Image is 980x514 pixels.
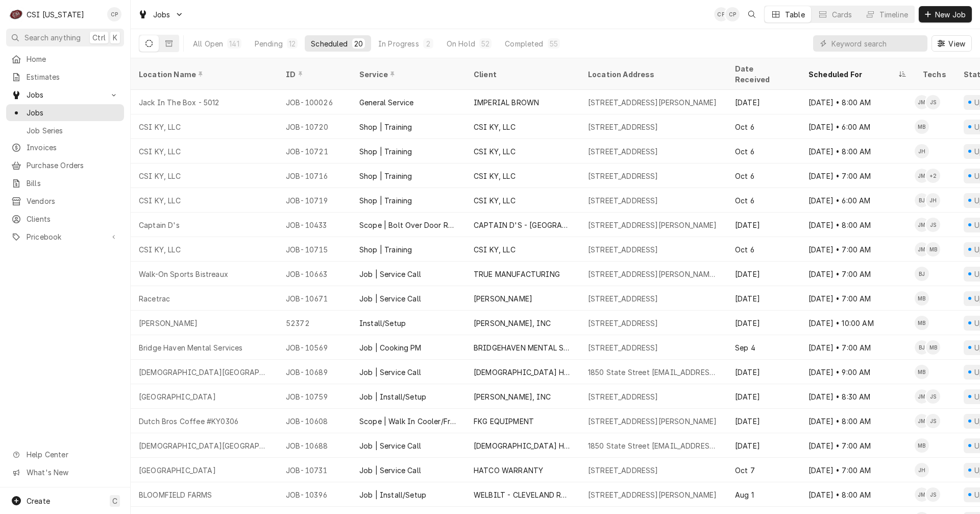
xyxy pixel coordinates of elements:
div: [STREET_ADDRESS][PERSON_NAME] [588,416,717,427]
span: Ctrl [92,32,106,43]
div: [DATE] • 9:00 AM [800,360,915,384]
div: [STREET_ADDRESS] [588,293,658,304]
div: MB [915,316,929,330]
div: CSI [US_STATE] [27,9,84,20]
div: JH [915,463,929,477]
div: [STREET_ADDRESS] [588,391,658,402]
div: [STREET_ADDRESS] [588,195,658,206]
div: Timeline [879,9,908,20]
div: 20 [354,38,363,49]
div: Oct 6 [727,139,800,163]
div: [PERSON_NAME], INC [474,318,551,329]
div: Shop | Training [359,244,412,255]
div: JOB-10663 [278,262,351,286]
div: Jesus Salas's Avatar [926,487,940,502]
div: 52 [481,38,489,49]
div: Job | Service Call [359,293,421,304]
div: [DATE] [727,384,800,409]
span: Estimates [27,72,119,82]
div: Oct 6 [727,163,800,188]
div: Job | Service Call [359,465,421,476]
div: Jay Maiden's Avatar [915,242,929,256]
div: JS [926,487,940,502]
div: 12 [289,38,296,49]
div: JM [915,169,929,183]
div: Matt Brewington's Avatar [915,291,929,306]
div: JM [915,414,929,428]
span: Purchase Orders [27,160,119,171]
div: [DATE] • 8:00 AM [800,409,915,433]
div: Job | Install/Setup [359,489,426,500]
div: Jay Maiden's Avatar [915,414,929,428]
div: Location Address [588,69,717,80]
div: [DATE] • 8:00 AM [800,482,915,507]
span: Pricebook [27,231,104,242]
div: Scope | Bolt Over Door Replacement [359,220,457,230]
span: Search anything [24,32,81,43]
span: Help Center [27,449,118,460]
div: [DATE] • 7:00 AM [800,458,915,482]
div: Scheduled For [808,69,896,80]
div: Aug 1 [727,482,800,507]
div: + 2 [926,169,940,183]
div: Matt Brewington's Avatar [915,316,929,330]
div: Shop | Training [359,171,412,181]
div: JM [915,218,929,232]
div: Job | Cooking PM [359,342,422,353]
div: JM [915,242,929,256]
div: Craig Pierce's Avatar [725,7,740,21]
a: Go to Jobs [134,6,188,23]
div: Captain D's [139,220,180,230]
div: [DATE] [727,433,800,458]
div: [DATE] • 6:00 AM [800,114,915,139]
div: JS [926,218,940,232]
div: Matt Brewington's Avatar [926,242,940,256]
a: Clients [6,211,124,227]
div: Date Received [735,63,790,85]
div: JM [915,95,929,109]
div: CAPTAIN D'S - [GEOGRAPHIC_DATA] [474,220,572,230]
div: CSI KY, LLC [474,146,516,157]
div: Oct 6 [727,114,800,139]
div: Service [359,69,455,80]
a: Bills [6,175,124,192]
div: Matt Brewington's Avatar [926,340,940,355]
a: Jobs [6,104,124,121]
a: Vendors [6,193,124,209]
div: [DATE] [727,90,800,114]
div: [PERSON_NAME], INC [474,391,551,402]
div: WELBILT - CLEVELAND RANGE [474,489,572,500]
span: Bills [27,178,119,189]
div: Racetrac [139,293,170,304]
div: MB [926,242,940,256]
div: Bridge Haven Mental Services [139,342,242,353]
span: K [113,32,117,43]
div: C [9,7,23,21]
div: [STREET_ADDRESS] [588,465,658,476]
div: [GEOGRAPHIC_DATA] [139,391,216,402]
div: Jay Maiden's Avatar [915,169,929,183]
div: CSI KY, LLC [474,244,516,255]
div: Cards [832,9,852,20]
div: BJ [915,267,929,281]
div: [DATE] • 8:00 AM [800,213,915,237]
div: Jesus Salas's Avatar [926,95,940,109]
div: 55 [550,38,558,49]
div: JOB-10719 [278,188,351,213]
span: Jobs [153,9,170,20]
div: [STREET_ADDRESS][PERSON_NAME] [588,97,717,108]
div: Oct 6 [727,237,800,262]
div: [DEMOGRAPHIC_DATA][GEOGRAPHIC_DATA][PERSON_NAME] [139,440,269,451]
div: MB [915,365,929,379]
span: Jobs [27,89,104,100]
div: MB [926,340,940,355]
div: Pending [255,38,283,49]
div: Jesus Salas's Avatar [926,218,940,232]
a: Go to Pricebook [6,228,124,245]
div: BJ [915,193,929,207]
a: Go to Jobs [6,86,124,103]
div: Dutch Bros Coffee #KY0306 [139,416,238,427]
a: Go to What's New [6,464,124,481]
a: Home [6,51,124,67]
div: Shop | Training [359,146,412,157]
